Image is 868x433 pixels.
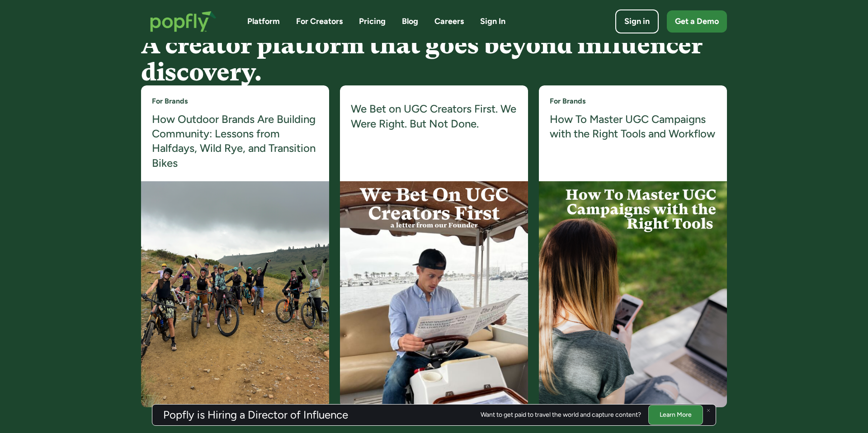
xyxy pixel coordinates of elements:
a: Learn More [648,405,703,424]
a: Sign in [615,9,659,33]
a: How Outdoor Brands Are Building Community: Lessons from Halfdays, Wild Rye, and Transition Bikes [152,112,318,171]
a: Careers [434,16,464,27]
a: How To Master UGC Campaigns with the Right Tools and Workflow [550,112,716,141]
a: For Brands [152,96,188,106]
div: Sign in [624,16,650,27]
div: Want to get paid to travel the world and capture content? [481,411,641,419]
a: home [141,2,226,41]
a: Get a Demo [667,10,727,33]
a: Blog [402,16,418,27]
div: Get a Demo [675,16,719,27]
a: Pricing [359,16,386,27]
a: For Creators [296,16,343,27]
h4: A creator platform that goes beyond influencer discovery. [141,32,727,85]
a: Sign In [480,16,505,27]
a: We Bet on UGC Creators First. We Were Right. But Not Done. [351,102,517,131]
a: For Brands [550,96,585,106]
a: Platform [247,16,280,27]
h3: Popfly is Hiring a Director of Influence [163,409,348,420]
